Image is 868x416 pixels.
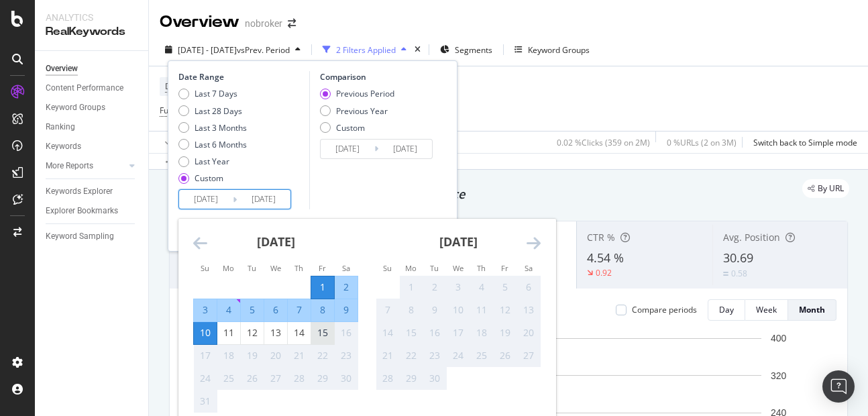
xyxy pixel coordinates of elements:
[336,88,394,99] div: Previous Period
[311,303,334,317] div: 8
[494,344,517,367] td: Not available. Friday, September 26, 2025
[217,372,240,385] div: 25
[194,349,217,362] div: 17
[179,190,233,209] input: Start Date
[178,105,247,117] div: Last 28 Days
[470,344,494,367] td: Not available. Thursday, September 25, 2025
[501,263,508,273] small: Fr
[311,276,335,299] td: Selected as start date. Friday, August 1, 2025
[288,299,311,321] td: Selected. Thursday, August 7, 2025
[46,159,125,173] a: More Reports
[818,185,844,193] span: By URL
[264,349,287,362] div: 20
[217,326,240,340] div: 11
[160,132,199,153] button: Apply
[470,299,494,321] td: Not available. Thursday, September 11, 2025
[319,263,326,273] small: Fr
[195,88,237,99] div: Last 7 Days
[217,349,240,362] div: 18
[335,276,358,299] td: Selected. Saturday, August 2, 2025
[335,349,358,362] div: 23
[376,303,399,317] div: 7
[248,263,256,273] small: Tu
[745,299,788,321] button: Week
[194,303,217,317] div: 3
[400,367,423,390] td: Not available. Monday, September 29, 2025
[194,344,217,367] td: Not available. Sunday, August 17, 2025
[311,344,335,367] td: Not available. Friday, August 22, 2025
[400,344,423,367] td: Not available. Monday, September 22, 2025
[241,349,264,362] div: 19
[178,172,247,184] div: Custom
[241,367,264,390] td: Not available. Tuesday, August 26, 2025
[517,344,541,367] td: Not available. Saturday, September 27, 2025
[160,105,189,116] span: Full URL
[195,122,247,134] div: Last 3 Months
[46,101,105,115] div: Keyword Groups
[217,367,241,390] td: Not available. Monday, August 25, 2025
[46,185,139,199] a: Keywords Explorer
[771,333,787,344] text: 400
[194,395,217,408] div: 31
[400,303,423,317] div: 8
[264,367,288,390] td: Not available. Wednesday, August 27, 2025
[335,321,358,344] td: Not available. Saturday, August 16, 2025
[771,370,787,381] text: 320
[217,321,241,344] td: Choose Monday, August 11, 2025 as your check-out date. It’s available.
[294,263,303,273] small: Th
[46,81,123,95] div: Content Performance
[320,71,437,83] div: Comparison
[165,81,191,92] span: Device
[46,120,75,134] div: Ranking
[412,43,423,56] div: times
[311,349,334,362] div: 22
[46,24,138,40] div: RealKeywords
[241,321,264,344] td: Choose Tuesday, August 12, 2025 as your check-out date. It’s available.
[587,250,624,266] span: 4.54 %
[335,303,358,317] div: 9
[46,159,93,173] div: More Reports
[494,299,517,321] td: Not available. Friday, September 12, 2025
[311,280,334,294] div: 1
[423,344,447,367] td: Not available. Tuesday, September 23, 2025
[723,250,753,266] span: 30.69
[195,105,242,117] div: Last 28 Days
[447,299,470,321] td: Not available. Wednesday, September 10, 2025
[400,299,423,321] td: Not available. Monday, September 8, 2025
[528,44,590,56] div: Keyword Groups
[335,326,358,340] div: 16
[632,304,697,315] div: Compare periods
[423,367,447,390] td: Not available. Tuesday, September 30, 2025
[383,263,392,273] small: Su
[470,349,493,362] div: 25
[447,276,470,299] td: Not available. Wednesday, September 3, 2025
[311,299,335,321] td: Selected. Friday, August 8, 2025
[517,303,540,317] div: 13
[376,344,400,367] td: Not available. Sunday, September 21, 2025
[335,367,358,390] td: Not available. Saturday, August 30, 2025
[667,137,737,148] div: 0 % URLs ( 2 on 3M )
[270,263,281,273] small: We
[46,101,139,115] a: Keyword Groups
[376,326,399,340] div: 14
[517,349,540,362] div: 27
[335,299,358,321] td: Selected. Saturday, August 9, 2025
[217,299,241,321] td: Selected. Monday, August 4, 2025
[237,190,290,209] input: End Date
[517,326,540,340] div: 20
[470,326,493,340] div: 18
[46,204,139,218] a: Explorer Bookmarks
[178,44,237,56] span: [DATE] - [DATE]
[223,263,234,273] small: Mo
[423,280,446,294] div: 2
[799,304,825,315] div: Month
[400,280,423,294] div: 1
[241,326,264,340] div: 12
[494,276,517,299] td: Not available. Friday, September 5, 2025
[455,44,492,56] span: Segments
[477,263,486,273] small: Th
[241,303,264,317] div: 5
[527,235,541,252] div: Move forward to switch to the next month.
[264,372,287,385] div: 27
[400,326,423,340] div: 15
